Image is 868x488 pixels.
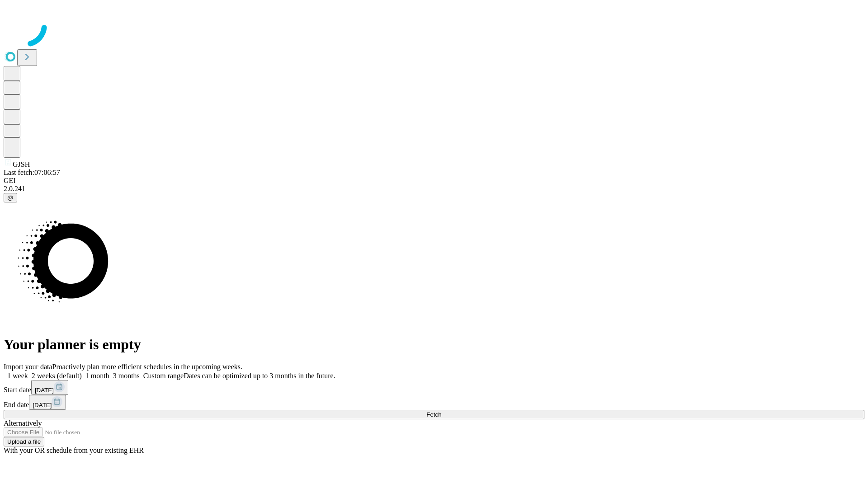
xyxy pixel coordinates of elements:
[35,387,54,394] span: [DATE]
[4,363,52,371] span: Import your data
[4,410,864,419] button: Fetch
[85,372,109,380] span: 1 month
[33,402,52,408] span: [DATE]
[113,372,140,380] span: 3 months
[29,395,66,410] button: [DATE]
[4,177,864,185] div: GEI
[184,372,335,380] span: Dates can be optimized up to 3 months in the future.
[13,160,30,168] span: GJSH
[143,372,184,380] span: Custom range
[32,372,82,380] span: 2 weeks (default)
[7,194,14,201] span: @
[7,372,28,380] span: 1 week
[4,446,144,454] span: With your OR schedule from your existing EHR
[4,336,864,353] h1: Your planner is empty
[4,169,60,176] span: Last fetch: 07:06:57
[4,380,864,395] div: Start date
[31,380,68,395] button: [DATE]
[52,363,242,371] span: Proactively plan more efficient schedules in the upcoming weeks.
[4,395,864,410] div: End date
[426,411,441,418] span: Fetch
[4,185,864,193] div: 2.0.241
[4,419,42,427] span: Alternatively
[4,437,44,446] button: Upload a file
[4,193,17,202] button: @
